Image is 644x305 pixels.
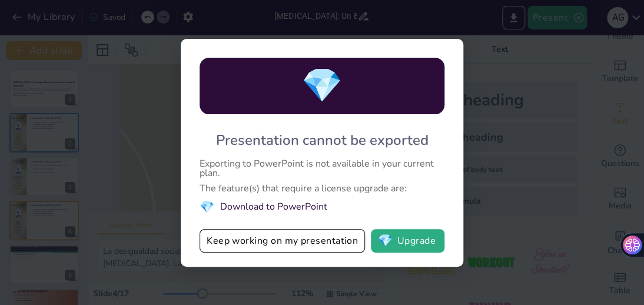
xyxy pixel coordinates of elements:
span: diamond [301,63,343,108]
div: The feature(s) that require a license upgrade are: [200,184,444,193]
span: diamond [377,235,392,247]
button: Keep working on my presentation [200,229,365,253]
button: diamondUpgrade [371,229,444,253]
div: Presentation cannot be exported [216,131,429,150]
span: diamond [200,199,214,215]
div: Exporting to PowerPoint is not available in your current plan. [200,159,444,178]
li: Download to PowerPoint [200,199,444,215]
